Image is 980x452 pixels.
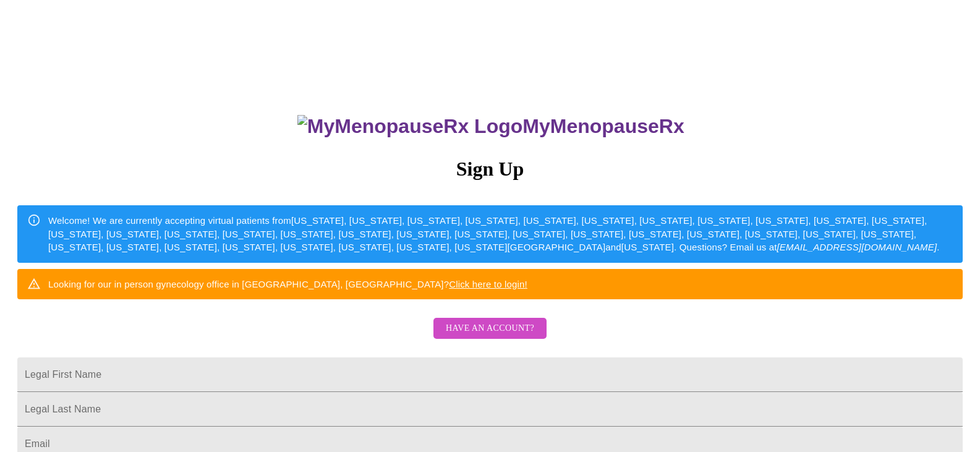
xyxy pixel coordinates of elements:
div: Looking for our in person gynecology office in [GEOGRAPHIC_DATA], [GEOGRAPHIC_DATA]? [48,273,527,296]
span: Have an account? [446,321,534,336]
a: Click here to login! [449,279,527,289]
button: Have an account? [433,318,547,339]
img: MyMenopauseRx Logo [297,115,522,138]
h3: MyMenopauseRx [19,115,963,138]
div: Welcome! We are currently accepting virtual patients from [US_STATE], [US_STATE], [US_STATE], [US... [48,209,953,258]
em: [EMAIL_ADDRESS][DOMAIN_NAME] [777,242,937,252]
a: Have an account? [430,331,550,342]
h3: Sign Up [17,158,963,181]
